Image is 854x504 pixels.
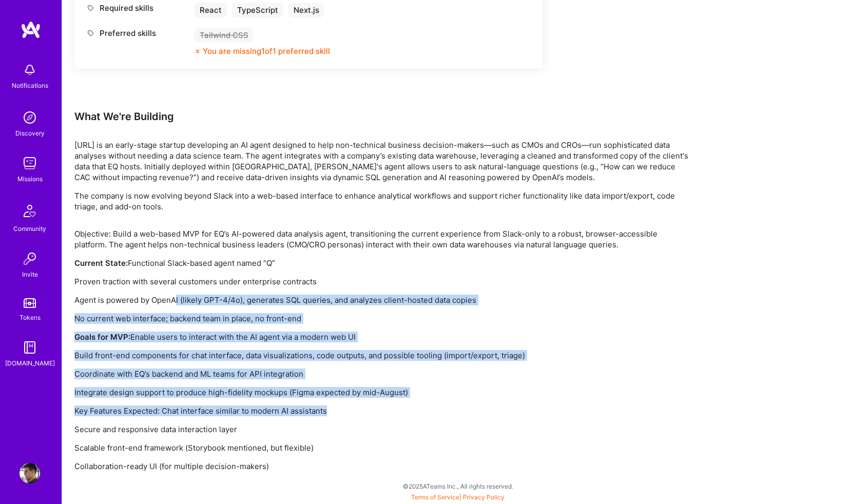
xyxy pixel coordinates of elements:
[20,60,40,80] img: bell
[20,337,40,358] img: guide book
[411,493,459,501] a: Terms of Service
[74,258,128,268] strong: Current State:
[195,28,254,43] div: Tailwind CSS
[62,473,854,499] div: © 2025 ATeams Inc., All rights reserved.
[20,153,40,173] img: teamwork
[74,442,690,453] p: Scalable front-end framework (Storybook mentioned, but flexible)
[12,80,48,91] div: Notifications
[74,405,690,416] p: Key Features Expected: Chat interface similar to modern AI assistants
[74,332,690,342] p: Enable users to interact with the AI agent via a modern web UI
[232,3,283,17] div: TypeScript
[74,258,690,268] p: Functional Slack-based agent named “Q”
[20,312,41,323] div: Tokens
[463,493,504,501] a: Privacy Policy
[17,199,42,223] img: Community
[74,461,690,472] p: Collaboration-ready UI (for multiple decision-makers)
[87,3,189,13] div: Required skills
[411,493,504,501] span: |
[288,3,324,17] div: Next.js
[195,48,201,54] i: icon CloseOrange
[195,3,227,17] div: React
[74,369,690,379] p: Coordinate with EQ’s backend and ML teams for API integration
[74,295,690,305] p: Agent is powered by OpenAI (likely GPT-4/4o), generates SQL queries, and analyzes client-hosted d...
[87,29,94,37] i: icon Tag
[20,248,40,269] img: Invite
[5,358,55,369] div: [DOMAIN_NAME]
[87,4,94,12] i: icon Tag
[74,350,690,361] p: Build front-end components for chat interface, data visualizations, code outputs, and possible to...
[15,128,45,139] div: Discovery
[17,173,43,184] div: Missions
[13,223,46,234] div: Community
[22,269,38,280] div: Invite
[74,140,690,183] p: [URL] is an early-stage startup developing an AI agent designed to help non-technical business de...
[24,298,36,308] img: tokens
[74,332,130,342] strong: Goals for MVP:
[20,107,40,128] img: discovery
[21,21,41,39] img: logo
[74,387,690,398] p: Integrate design support to produce high-fidelity mockups (Figma expected by mid-August)
[74,228,690,250] p: Objective: Build a web-based MVP for EQ’s AI-powered data analysis agent, transitioning the curre...
[74,313,690,324] p: No current web interface; backend team in place, no front-end
[74,190,690,212] p: The company is now evolving beyond Slack into a web-based interface to enhance analytical workflo...
[17,463,43,483] a: User Avatar
[87,28,189,38] div: Preferred skills
[203,46,330,56] div: You are missing 1 of 1 preferred skill
[20,463,40,483] img: User Avatar
[74,424,690,435] p: Secure and responsive data interaction layer
[74,276,690,287] p: Proven traction with several customers under enterprise contracts
[74,110,690,123] div: What We're Building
